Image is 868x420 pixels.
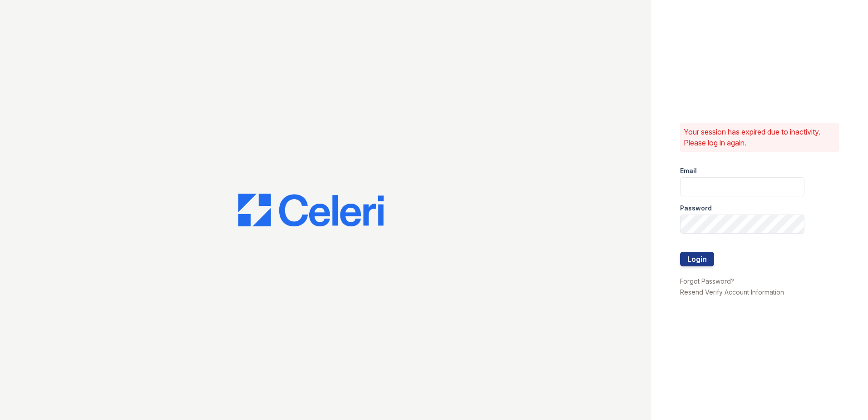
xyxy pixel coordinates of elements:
[684,126,835,148] p: Your session has expired due to inactivity. Please log in again.
[680,166,697,175] label: Email
[238,194,384,226] img: CE_Logo_Blue-a8612792a0a2168367f1c8372b55b34899dd931a85d93a1a3d3e32e68fde9ad4.png
[680,277,734,285] a: Forgot Password?
[680,252,714,266] button: Login
[680,204,712,213] label: Password
[680,288,784,296] a: Resend Verify Account Information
